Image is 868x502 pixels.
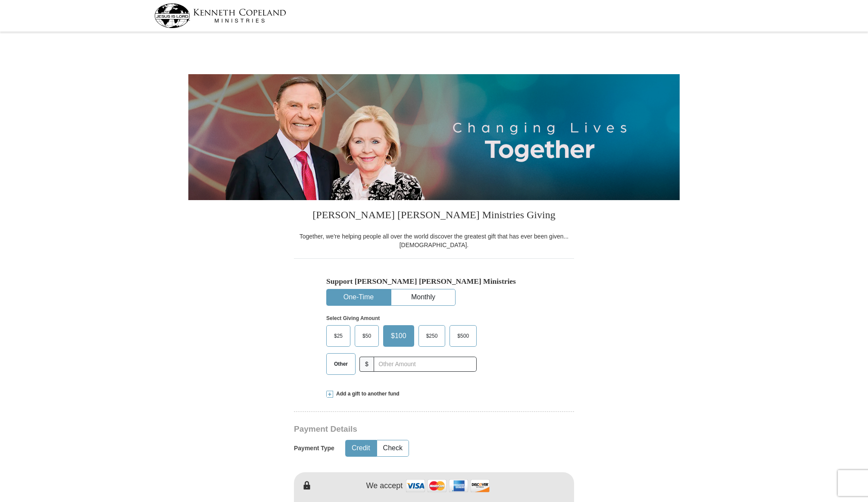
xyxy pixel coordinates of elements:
h3: Payment Details [294,424,514,434]
h3: [PERSON_NAME] [PERSON_NAME] Ministries Giving [294,200,574,232]
span: $250 [422,329,442,342]
h5: Support [PERSON_NAME] [PERSON_NAME] Ministries [326,277,542,286]
div: Together, we're helping people all over the world discover the greatest gift that has ever been g... [294,232,574,249]
input: Other Amount [374,357,477,372]
span: Other [330,358,352,370]
span: $100 [387,329,411,342]
button: Monthly [391,289,455,305]
h4: We accept [366,481,403,491]
strong: Select Giving Amount [326,315,380,321]
span: $25 [330,329,347,342]
span: $50 [358,329,375,342]
span: Add a gift to another fund [333,390,400,398]
span: $500 [453,329,473,342]
button: Check [377,440,409,456]
h5: Payment Type [294,445,334,452]
img: kcm-header-logo.svg [154,3,286,28]
img: credit cards accepted [405,477,491,495]
span: $ [359,357,374,372]
button: One-Time [327,289,390,305]
button: Credit [346,440,376,456]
